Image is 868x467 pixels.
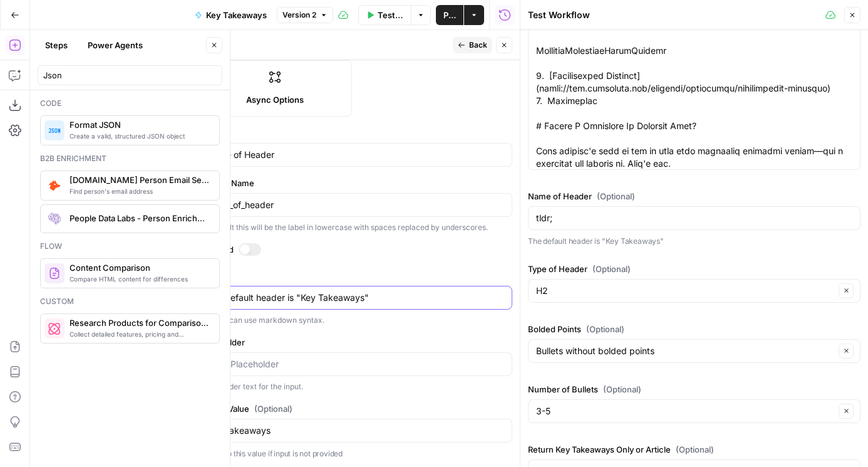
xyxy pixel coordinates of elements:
[199,448,512,460] p: Default to this value if input is not provided
[246,93,304,106] span: Async Options
[207,199,504,211] input: name_of_header
[277,7,333,23] button: Version 2
[80,35,150,55] button: Power Agents
[70,212,209,224] span: People Data Labs - Person Enrichment
[282,9,316,21] span: Version 2
[528,383,860,396] label: Number of Bullets
[199,177,512,189] label: Variable Name
[40,153,220,164] div: B2b enrichment
[528,263,860,275] label: Type of Header
[358,5,411,25] button: Test Workflow
[199,127,512,139] label: Label
[199,243,512,256] label: Required
[70,261,209,274] span: Content Comparison
[586,323,624,335] span: (Optional)
[536,345,835,357] input: Bullets without bolded points
[48,267,61,280] img: vrinnnclop0vshvmafd7ip1g7ohf
[199,381,512,392] div: Placeholder text for the input.
[378,9,404,21] span: Test Workflow
[199,222,512,233] div: By default this will be the label in lowercase with spaces replaced by underscores.
[48,179,61,192] img: pda2t1ka3kbvydj0uf1ytxpc9563
[207,358,504,370] input: Input Placeholder
[592,263,631,275] span: (Optional)
[528,443,860,456] label: Return Key Takeaways Only or Article
[536,405,835,417] input: 3-5
[528,190,860,202] label: Name of Header
[528,323,860,335] label: Bolded Points
[70,329,209,339] span: Collect detailed features, pricing and screenshots
[199,402,512,415] label: Default Value
[206,9,267,21] span: Key Takeaways
[453,37,492,53] button: Back
[676,443,714,456] span: (Optional)
[70,131,209,141] span: Create a valid, structured JSON object
[603,383,641,396] span: (Optional)
[469,39,487,51] span: Back
[199,336,512,349] label: Placeholder
[254,402,292,415] span: (Optional)
[187,5,274,25] button: Key Takeaways
[38,35,75,55] button: Steps
[207,291,504,304] textarea: The default header is "Key Takeaways"
[70,174,209,186] span: [DOMAIN_NAME] Person Email Search
[199,39,449,51] div: Inputs
[70,118,209,131] span: Format JSON
[43,69,217,81] input: Search steps
[597,190,635,202] span: (Optional)
[70,317,209,329] span: Research Products for Comparison Content - Fork
[536,285,835,297] input: H2
[199,315,512,326] div: The hint can use markdown syntax.
[70,274,209,284] span: Compare HTML content for differences
[70,186,209,196] span: Find person's email address
[443,9,456,21] span: Publish
[40,98,220,109] div: Code
[436,5,463,25] button: Publish
[199,270,512,282] label: Hint
[40,241,220,252] div: Flow
[528,235,860,248] p: The default header is "Key Takeaways"
[207,149,504,161] input: Input Label
[40,296,220,307] div: Custom
[48,213,61,225] img: rmubdrbnbg1gnbpnjb4bpmji9sfb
